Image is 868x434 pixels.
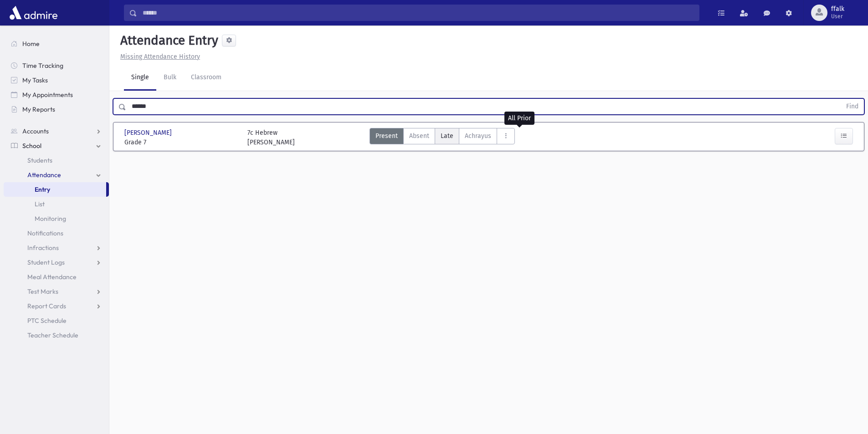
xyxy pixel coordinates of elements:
[22,91,73,99] span: My Appointments
[4,284,109,299] a: Test Marks
[4,211,109,226] a: Monitoring
[184,65,229,91] a: Classroom
[27,229,63,237] span: Notifications
[27,258,65,266] span: Student Logs
[35,200,45,208] span: List
[375,131,398,141] span: Present
[4,313,109,328] a: PTC Schedule
[4,270,109,284] a: Meal Attendance
[504,112,534,125] div: All Prior
[4,124,109,138] a: Accounts
[4,87,109,102] a: My Appointments
[27,171,61,179] span: Attendance
[841,99,864,114] button: Find
[4,226,109,240] a: Notifications
[35,214,66,223] span: Monitoring
[27,244,59,252] span: Infractions
[27,273,77,281] span: Meal Attendance
[831,5,844,13] span: ffalk
[27,317,67,325] span: PTC Schedule
[124,65,156,91] a: Single
[370,128,515,147] div: AttTypes
[4,328,109,342] a: Teacher Schedule
[27,156,52,164] span: Students
[4,240,109,255] a: Infractions
[831,13,844,20] span: User
[4,153,109,168] a: Students
[4,138,109,153] a: School
[465,131,491,141] span: Achrayus
[247,128,295,147] div: 7c Hebrew [PERSON_NAME]
[4,73,109,87] a: My Tasks
[22,76,48,84] span: My Tasks
[4,197,109,211] a: List
[22,61,63,70] span: Time Tracking
[120,53,200,61] u: Missing Attendance History
[4,36,109,51] a: Home
[4,299,109,313] a: Report Cards
[4,102,109,117] a: My Reports
[409,131,429,141] span: Absent
[117,33,218,48] h5: Attendance Entry
[7,4,60,22] img: AdmirePro
[4,168,109,182] a: Attendance
[27,287,58,296] span: Test Marks
[27,331,78,339] span: Teacher Schedule
[156,65,184,91] a: Bulk
[35,185,50,194] span: Entry
[22,127,49,135] span: Accounts
[4,255,109,270] a: Student Logs
[124,138,238,147] span: Grade 7
[124,128,174,138] span: [PERSON_NAME]
[4,58,109,73] a: Time Tracking
[4,182,106,197] a: Entry
[117,53,200,61] a: Missing Attendance History
[22,105,55,113] span: My Reports
[27,302,66,310] span: Report Cards
[441,131,453,141] span: Late
[22,142,41,150] span: School
[22,40,40,48] span: Home
[137,5,699,21] input: Search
